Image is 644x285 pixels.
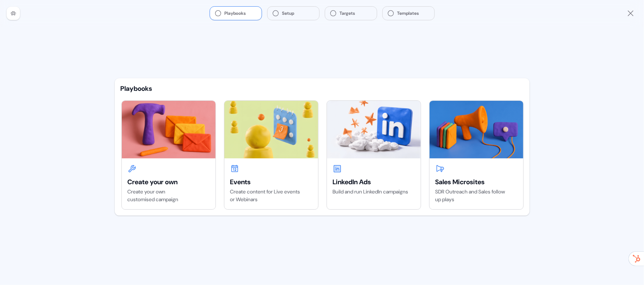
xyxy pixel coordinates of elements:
[435,188,517,203] div: SDR Outreach and Sales follow up plays
[224,101,318,158] img: Events
[230,178,312,186] div: Events
[122,101,216,158] img: Create your own
[128,188,210,203] div: Create your own customised campaign
[626,9,635,18] a: Close
[230,188,312,203] div: Create content for Live events or Webinars
[333,178,415,186] div: LinkedIn Ads
[435,178,517,186] div: Sales Microsites
[325,7,377,20] button: Targets
[128,178,210,186] div: Create your own
[121,84,524,93] div: Playbooks
[268,7,319,20] button: Setup
[430,101,523,158] img: Sales Microsites
[327,101,421,158] img: LinkedIn Ads
[210,7,262,20] button: Playbooks
[383,7,434,20] button: Templates
[333,188,415,196] div: Build and run LinkedIn campaigns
